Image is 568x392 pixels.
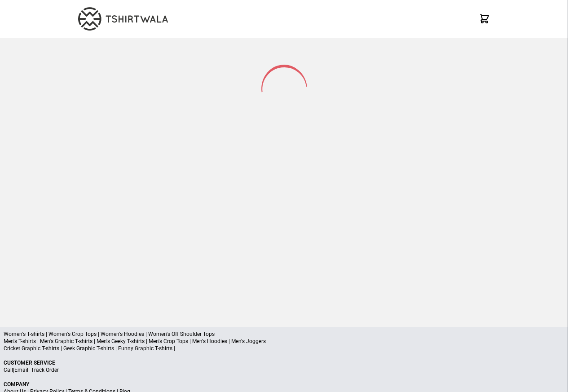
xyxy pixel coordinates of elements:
[78,7,168,31] img: TW-LOGO-400-104.png
[4,338,564,345] p: Men's T-shirts | Men's Graphic T-shirts | Men's Geeky T-shirts | Men's Crop Tops | Men's Hoodies ...
[4,359,564,366] p: Customer Service
[4,367,13,373] a: Call
[4,345,564,352] p: Cricket Graphic T-shirts | Geek Graphic T-shirts | Funny Graphic T-shirts |
[4,330,564,338] p: Women's T-shirts | Women's Crop Tops | Women's Hoodies | Women's Off Shoulder Tops
[14,367,28,373] a: Email
[4,366,564,374] p: | |
[31,367,59,373] a: Track Order
[4,381,564,388] p: Company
